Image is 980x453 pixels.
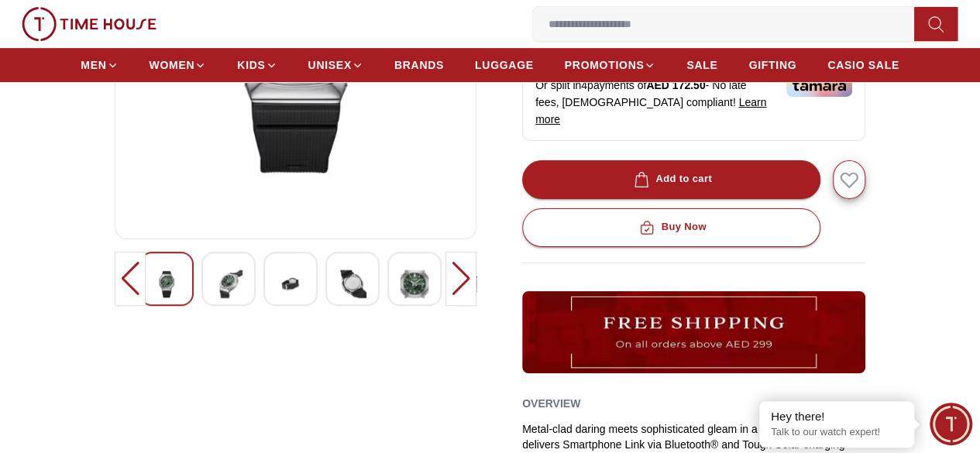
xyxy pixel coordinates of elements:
[686,51,717,79] a: SALE
[636,218,706,236] div: Buy Now
[237,57,265,73] span: KIDS
[150,57,195,73] span: WOMEN
[81,57,106,73] span: MEN
[827,57,899,73] span: CASIO SALE
[237,51,277,79] a: KIDS
[308,51,363,79] a: UNISEX
[394,57,444,73] span: BRANDS
[22,7,156,41] img: ...
[277,265,304,303] img: G-SHOCK Men's Analog & Digital Green Dial Watch - GBM-2100A-1A3DR
[394,51,444,79] a: BRANDS
[522,63,865,141] div: Or split in 4 payments of - No late fees, [DEMOGRAPHIC_DATA] compliant!
[81,51,118,79] a: MEN
[631,170,712,188] div: Add to cart
[339,265,366,303] img: G-SHOCK Men's Analog & Digital Green Dial Watch - GBM-2100A-1A3DR
[686,57,717,73] span: SALE
[771,426,903,439] p: Talk to our watch expert!
[308,57,352,73] span: UNISEX
[522,291,865,373] img: ...
[827,51,899,79] a: CASIO SALE
[475,57,534,73] span: LUGGAGE
[215,265,242,303] img: G-SHOCK Men's Analog & Digital Green Dial Watch - GBM-2100A-1A3DR
[565,51,656,79] a: PROMOTIONS
[565,57,645,73] span: PROMOTIONS
[771,409,903,424] div: Hey there!
[153,265,181,303] img: G-SHOCK Men's Analog & Digital Green Dial Watch - GBM-2100A-1A3DR
[475,51,534,79] a: LUGGAGE
[535,96,766,125] span: Learn more
[401,265,428,303] img: G-SHOCK Men's Analog & Digital Green Dial Watch - GBM-2100A-1A3DR
[522,160,820,199] button: Add to cart
[748,57,796,73] span: GIFTING
[930,403,972,445] div: Chat Widget
[522,392,580,415] h2: Overview
[646,79,705,91] span: AED 172.50
[748,51,796,79] a: GIFTING
[786,75,852,97] img: Tamara
[522,208,820,247] button: Buy Now
[150,51,207,79] a: WOMEN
